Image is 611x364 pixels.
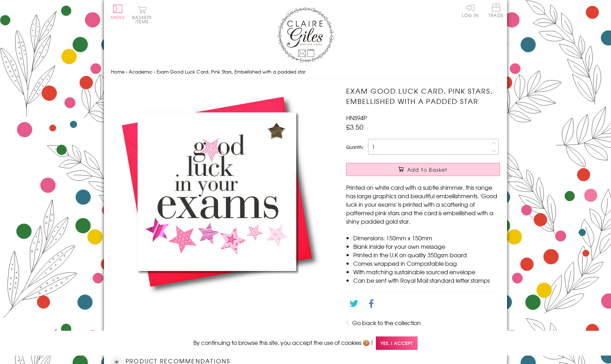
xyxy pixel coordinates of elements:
[346,86,500,106] h1: Exam Good Luck Card, Pink Stars, Embellished with a padded star
[352,318,421,327] a: Go back to the collection
[111,5,125,19] button: Menu
[346,144,363,150] label: Quantity
[407,166,448,173] span: Add to Basket
[353,234,500,242] li: Dimensions: 150mm x 150mm
[353,259,500,268] li: Comes wrapped in Compostable bag
[111,68,124,75] a: Home
[277,7,334,63] img: Claire Giles Greetings Cards
[111,86,323,298] img: Exam Good Luck Card, Pink Stars, Embellished with a padded star
[489,4,504,19] a: Trade
[111,14,125,20] span: Menu
[489,4,504,17] span: Trade
[346,183,500,225] p: Printed on white card with a subtle shimmer, this range has large graphics and beautiful embellis...
[353,251,500,259] li: Printed in the U.K on quality 350gsm board
[111,65,500,79] nav: breadcrumbs
[126,68,127,75] span: ›
[129,68,152,75] a: Academic
[353,276,500,284] li: Can be sent with Royal Mail standard letter stamps
[353,242,500,251] li: Blank inside for your own message
[157,68,305,75] span: Exam Good Luck Card, Pink Stars, Embellished with a padded star
[376,336,418,350] span: Yes, I accept
[462,4,479,17] a: Log In
[346,122,363,132] span: £3.50
[346,113,367,122] span: HNS94P
[154,68,155,75] span: ›
[132,6,152,24] button: Basket0 items
[353,268,500,276] li: With matching sustainable sourced envelope
[346,163,500,176] button: Add to Basket
[135,14,152,25] span: 0 items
